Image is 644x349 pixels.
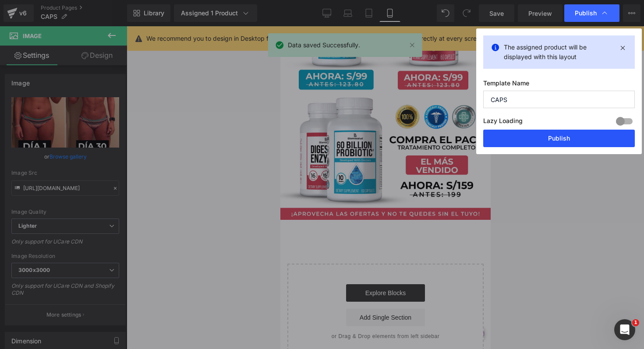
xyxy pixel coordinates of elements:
[21,307,189,313] p: or Drag & Drop elements from left sidebar
[614,319,635,340] iframe: Intercom live chat
[632,319,639,326] span: 1
[483,130,635,147] button: Publish
[575,9,597,17] span: Publish
[483,115,523,130] label: Lazy Loading
[504,42,614,62] p: The assigned product will be displayed with this layout
[483,79,635,91] label: Template Name
[66,258,145,275] a: Explore Blocks
[66,282,145,300] a: Add Single Section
